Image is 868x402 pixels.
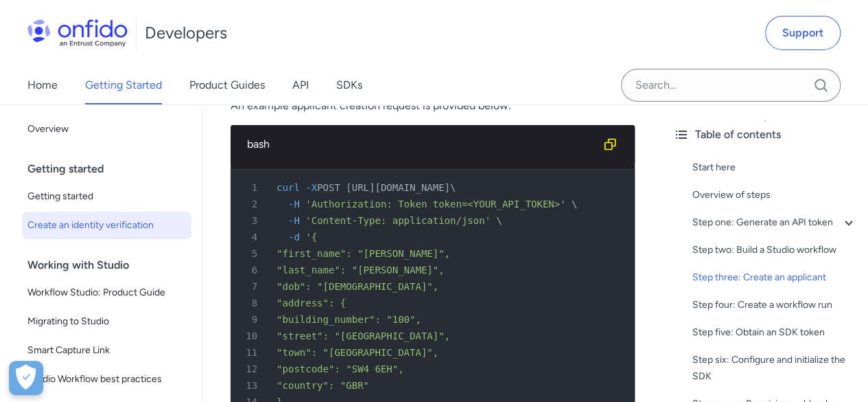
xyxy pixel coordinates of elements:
[305,215,491,226] span: 'Content-Type: application/json'
[236,361,267,377] span: 12
[673,126,857,143] div: Table of contents
[236,245,267,262] span: 5
[22,337,191,364] a: Smart Capture Link
[496,215,502,226] span: \
[236,278,267,295] span: 7
[236,262,267,278] span: 6
[236,328,267,344] span: 10
[22,279,191,306] a: Workflow Studio: Product Guide
[236,179,267,196] span: 1
[288,232,300,243] span: -d
[236,377,267,394] span: 13
[27,252,197,279] div: Working with Studio
[277,182,300,193] span: curl
[236,311,267,328] span: 9
[692,352,857,385] a: Step six: Configure and initialize the SDK
[692,297,857,313] a: Step four: Create a workflow run
[27,217,186,234] span: Create an identity verification
[765,16,841,50] a: Support
[22,183,191,210] a: Getting started
[692,214,857,231] a: Step one: Generate an API token
[27,19,128,47] img: Onfido Logo
[277,331,450,342] span: "street": "[GEOGRAPHIC_DATA]",
[305,199,565,210] span: 'Authorization: Token token=<YOUR_API_TOKEN>'
[27,121,186,137] span: Overview
[236,212,267,229] span: 3
[692,242,857,258] a: Step two: Build a Studio workflow
[85,66,162,104] a: Getting Started
[189,66,265,104] a: Product Guides
[22,212,191,239] a: Create an identity verification
[277,314,421,325] span: "building_number": "100",
[236,344,267,361] span: 11
[288,199,300,210] span: -H
[692,324,857,341] a: Step five: Obtain an SDK token
[692,269,857,286] a: Step three: Create an applicant
[236,196,267,212] span: 2
[27,313,186,330] span: Migrating to Studio
[572,199,577,210] span: \
[9,361,43,395] div: Cookie Preferences
[9,361,43,395] button: Open Preferences
[27,284,186,301] span: Workflow Studio: Product Guide
[277,347,438,358] span: "town": "[GEOGRAPHIC_DATA]",
[22,308,191,335] a: Migrating to Studio
[145,22,227,44] h1: Developers
[317,182,450,193] span: POST [URL][DOMAIN_NAME]
[27,188,186,205] span: Getting started
[22,366,191,393] a: Studio Workflow best practices
[27,155,197,183] div: Getting started
[596,131,624,158] button: Copy code snippet button
[692,159,857,176] a: Start here
[336,66,362,104] a: SDKs
[247,136,596,153] div: bash
[27,371,186,388] span: Studio Workflow best practices
[621,69,841,102] input: Onfido search input field
[236,229,267,245] span: 4
[231,98,635,114] p: An example applicant creation request is provided below:
[27,66,58,104] a: Home
[236,295,267,311] span: 8
[277,380,369,391] span: "country": "GBR"
[305,232,317,243] span: '{
[277,281,438,292] span: "dob": "[DEMOGRAPHIC_DATA]",
[277,248,450,259] span: "first_name": "[PERSON_NAME]",
[22,115,191,143] a: Overview
[692,187,857,203] a: Overview of steps
[27,342,186,359] span: Smart Capture Link
[305,182,317,193] span: -X
[292,66,309,104] a: API
[288,215,300,226] span: -H
[277,265,444,276] span: "last_name": "[PERSON_NAME]",
[277,298,346,309] span: "address": {
[277,364,403,375] span: "postcode": "SW4 6EH",
[450,182,456,193] span: \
